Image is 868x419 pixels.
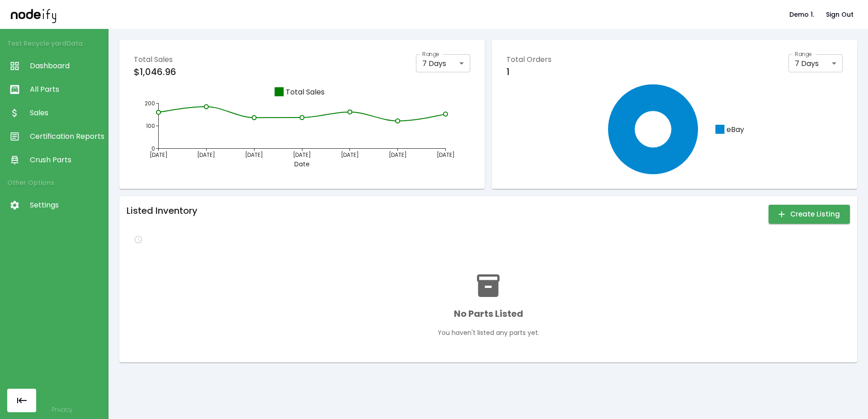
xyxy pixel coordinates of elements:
[506,54,552,65] p: Total Orders
[341,151,359,159] tspan: [DATE]
[454,306,523,321] h6: No Parts Listed
[438,328,539,337] p: You haven't listed any parts yet.
[134,67,176,77] h6: $1,046.96
[146,122,155,130] tspan: 100
[30,108,104,118] span: Sales
[786,6,818,23] button: Demo 1.
[30,200,104,211] span: Settings
[30,61,104,71] span: Dashboard
[506,67,552,77] h6: 1
[422,50,439,58] label: Range
[389,151,407,159] tspan: [DATE]
[822,6,857,23] button: Sign Out
[294,160,310,169] tspan: Date
[769,205,850,224] button: Create Listing
[293,151,311,159] tspan: [DATE]
[151,145,155,152] tspan: 0
[127,203,198,218] h6: Listed Inventory
[134,54,176,65] p: Total Sales
[197,151,215,159] tspan: [DATE]
[145,99,155,107] tspan: 200
[30,131,104,142] span: Certification Reports
[150,151,168,159] tspan: [DATE]
[30,84,104,95] span: All Parts
[245,151,263,159] tspan: [DATE]
[52,405,72,414] a: Privacy
[437,151,455,159] tspan: [DATE]
[788,54,843,72] div: 7 Days
[416,54,470,72] div: 7 Days
[30,155,104,165] span: Crush Parts
[11,6,56,23] img: nodeify
[795,50,812,58] label: Range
